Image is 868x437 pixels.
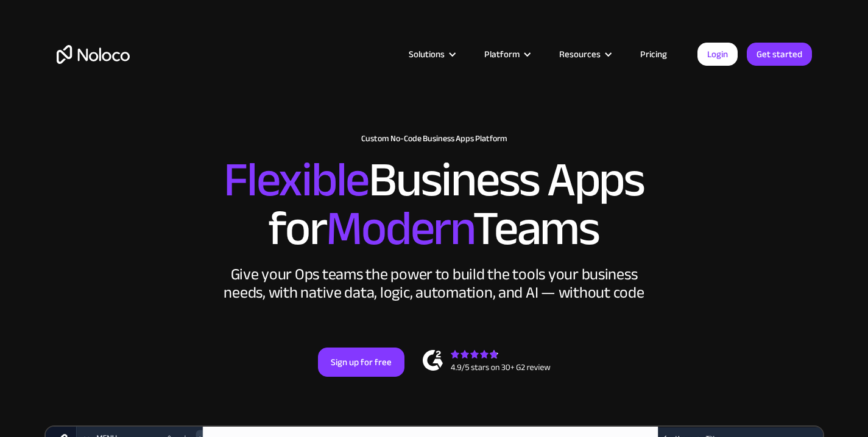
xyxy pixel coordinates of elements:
div: Resources [544,46,625,62]
h1: Custom No-Code Business Apps Platform [57,134,812,144]
a: Login [697,43,738,66]
a: Get started [747,43,812,66]
a: Pricing [625,46,682,62]
a: home [57,45,130,64]
div: Platform [484,46,520,62]
a: Sign up for free [318,348,404,377]
div: Resources [559,46,601,62]
div: Solutions [393,46,469,62]
div: Solutions [409,46,445,62]
span: Modern [326,183,473,274]
h2: Business Apps for Teams [57,156,812,253]
div: Platform [469,46,544,62]
span: Flexible [224,135,369,225]
div: Give your Ops teams the power to build the tools your business needs, with native data, logic, au... [221,265,647,302]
